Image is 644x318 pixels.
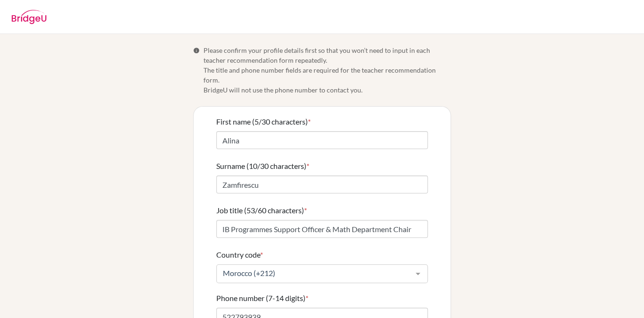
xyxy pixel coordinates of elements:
label: Phone number (7-14 digits) [216,293,308,304]
span: Info [193,47,200,54]
label: Surname (10/30 characters) [216,160,309,172]
img: BridgeU logo [11,10,47,24]
input: Enter your job title [216,220,428,238]
label: First name (5/30 characters) [216,116,311,127]
label: Job title (53/60 characters) [216,205,307,216]
input: Enter your first name [216,131,428,149]
span: Please confirm your profile details first so that you won’t need to input in each teacher recomme... [203,45,451,95]
span: Morocco (+212) [220,268,408,278]
input: Enter your surname [216,176,428,193]
label: Country code [216,249,263,260]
